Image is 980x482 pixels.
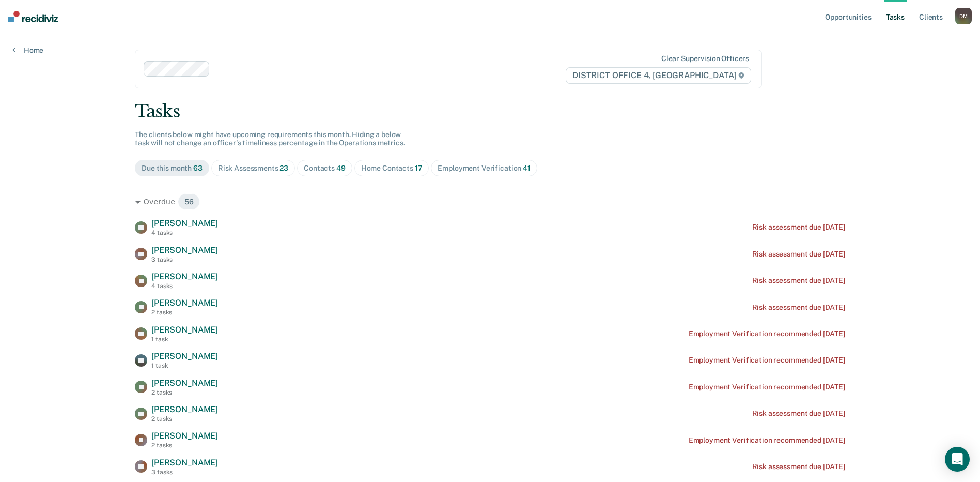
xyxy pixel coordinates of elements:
div: Overdue 56 [135,193,845,210]
span: [PERSON_NAME] [151,378,218,388]
button: DM [955,8,972,24]
span: [PERSON_NAME] [151,458,218,468]
div: Contacts [304,164,346,173]
div: Tasks [135,101,845,122]
div: D M [955,8,972,24]
span: [PERSON_NAME] [151,245,218,255]
span: DISTRICT OFFICE 4, [GEOGRAPHIC_DATA] [566,67,751,84]
span: 49 [336,164,346,172]
div: 3 tasks [151,256,218,263]
div: Risk assessment due [DATE] [752,223,845,232]
span: [PERSON_NAME] [151,325,218,335]
div: Home Contacts [361,164,423,173]
div: Open Intercom Messenger [945,447,970,472]
a: Home [12,46,43,55]
div: 4 tasks [151,229,218,236]
div: 2 tasks [151,309,218,316]
div: Risk assessment due [DATE] [752,303,845,312]
div: 3 tasks [151,469,218,476]
div: 1 task [151,362,218,369]
div: 4 tasks [151,282,218,290]
div: Risk assessment due [DATE] [752,276,845,285]
div: Risk assessment due [DATE] [752,409,845,418]
div: 1 task [151,336,218,343]
div: 2 tasks [151,389,218,396]
span: [PERSON_NAME] [151,431,218,441]
div: 2 tasks [151,415,218,423]
div: Employment Verification recommended [DATE] [689,383,845,391]
div: Risk assessment due [DATE] [752,462,845,471]
div: Employment Verification recommended [DATE] [689,436,845,445]
span: [PERSON_NAME] [151,351,218,361]
img: Recidiviz [8,11,58,22]
div: Risk assessment due [DATE] [752,250,845,259]
span: The clients below might have upcoming requirements this month. Hiding a below task will not chang... [135,130,405,147]
div: Clear supervision officers [661,54,749,63]
div: Employment Verification [438,164,530,173]
div: Employment Verification recommended [DATE] [689,356,845,365]
span: 41 [523,164,531,172]
span: 23 [279,164,288,172]
div: Risk Assessments [218,164,288,173]
span: [PERSON_NAME] [151,298,218,308]
div: Due this month [142,164,203,173]
div: 2 tasks [151,442,218,449]
span: 56 [178,193,200,210]
div: Employment Verification recommended [DATE] [689,329,845,338]
span: 17 [415,164,423,172]
span: [PERSON_NAME] [151,404,218,414]
span: 63 [193,164,203,172]
span: [PERSON_NAME] [151,272,218,281]
span: [PERSON_NAME] [151,218,218,228]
